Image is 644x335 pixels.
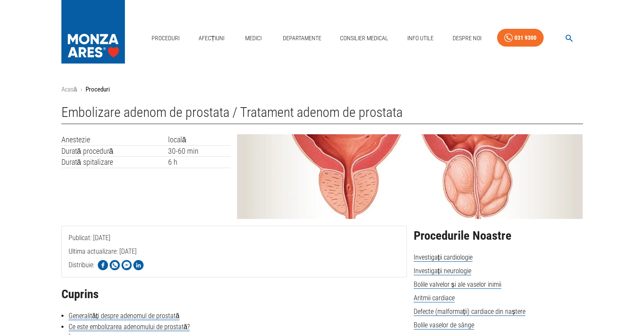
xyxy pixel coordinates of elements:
img: Share on LinkedIn [133,260,144,270]
p: Proceduri [86,85,110,94]
span: Aritmii cardiace [414,294,455,302]
h2: Cuprins [61,288,407,301]
a: 031 9300 [497,29,544,47]
img: Share on Facebook [98,260,108,270]
a: Info Utile [404,30,437,47]
li: › [80,85,82,94]
td: Anestezie [61,134,168,145]
span: Investigații cardiologie [414,253,473,262]
span: Bolile vaselor de sânge [414,321,474,329]
span: Bolile valvelor și ale vaselor inimii [414,280,501,289]
td: Durată spitalizare [61,157,168,168]
a: Proceduri [148,30,183,47]
span: Investigații neurologie [414,267,471,275]
p: Distribuie: [69,260,94,270]
h2: Procedurile Noastre [414,229,583,243]
div: 031 9300 [514,33,536,43]
td: Durată procedură [61,145,168,157]
img: Share on Facebook Messenger [122,260,132,270]
img: Share on WhatsApp [110,260,120,270]
a: Consilier Medical [337,30,392,47]
a: Acasă [61,86,77,93]
td: 6 h [168,157,231,168]
h1: Embolizare adenom de prostata / Tratament adenom de prostata [61,105,583,124]
span: Publicat: [DATE] [69,234,111,276]
a: Departamente [279,30,325,47]
span: Defecte (malformații) cardiace din naștere [414,307,525,316]
a: Afecțiuni [195,30,228,47]
a: Ce este embolizarea adenomului de prostată? [69,323,190,331]
img: Embolizare adenom de prostata | MONZA ARES [237,134,583,219]
td: locală [168,134,231,145]
nav: breadcrumb [61,85,583,94]
a: Despre Noi [449,30,485,47]
td: 30-60 min [168,145,231,157]
a: Medici [240,30,267,47]
span: Ultima actualizare: [DATE] [69,247,137,289]
a: Generalități despre adenomul de prostată [69,312,180,320]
